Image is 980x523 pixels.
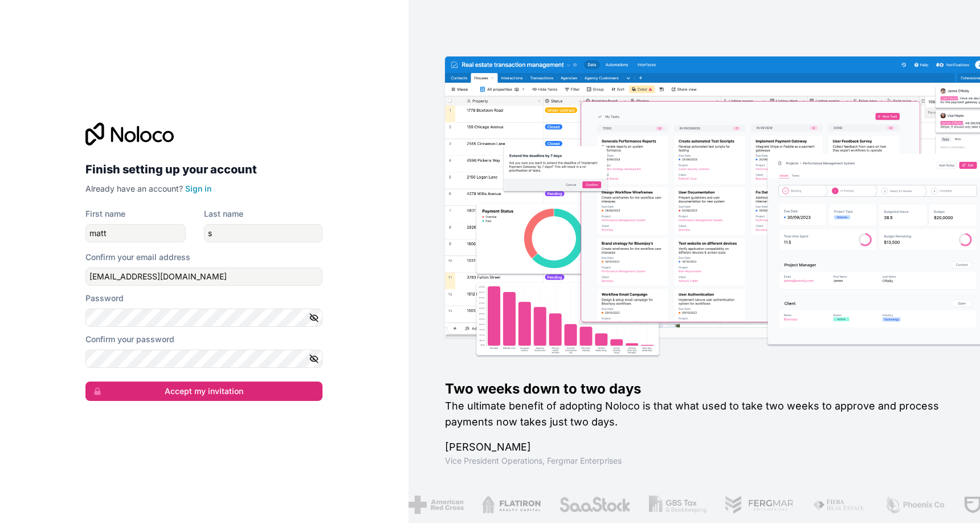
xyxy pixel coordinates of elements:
img: /assets/gbstax-C-GtDUiK.png [649,496,707,514]
span: Already have an account? [85,184,183,193]
img: /assets/phoenix-BREaitsQ.png [884,496,946,514]
input: Confirm password [85,350,322,368]
label: Password [85,293,124,304]
img: /assets/fiera-fwj2N5v4.png [812,496,866,514]
h2: The ultimate benefit of adopting Noloco is that what used to take two weeks to approve and proces... [445,398,944,430]
label: First name [85,208,125,220]
input: Password [85,309,322,327]
input: Email address [85,267,322,286]
label: Confirm your email address [85,252,190,263]
label: Last name [204,208,243,220]
a: Sign in [185,184,211,193]
input: given-name [85,224,186,242]
h1: Vice President Operations , Fergmar Enterprises [445,455,944,467]
img: /assets/saastock-C6Zbiodz.png [559,496,631,514]
img: /assets/flatiron-C8eUkumj.png [482,496,541,514]
img: /assets/american-red-cross-BAupjrZR.png [409,496,464,514]
img: /assets/fergmar-CudnrXN5.png [725,496,794,514]
h1: Two weeks down to two days [445,380,944,398]
input: family-name [204,224,322,242]
button: Accept my invitation [85,382,322,401]
h1: [PERSON_NAME] [445,439,944,455]
h2: Finish setting up your account [85,159,322,180]
label: Confirm your password [85,334,174,345]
